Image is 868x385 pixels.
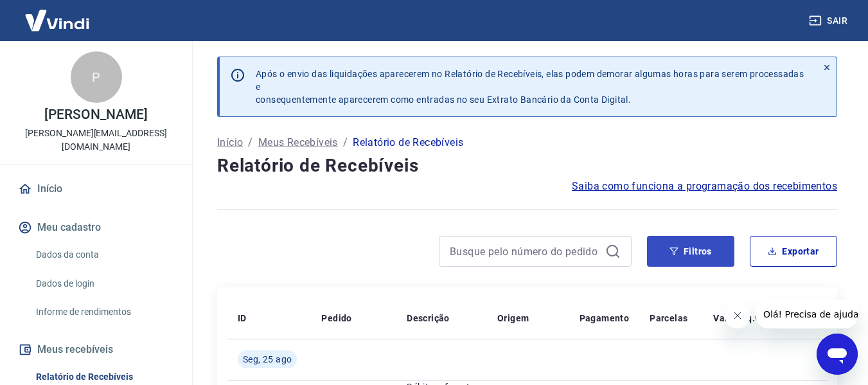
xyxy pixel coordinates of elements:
p: Valor Líq. [713,312,755,325]
a: Meus Recebíveis [258,135,338,150]
p: Parcelas [650,312,687,325]
p: Pedido [321,312,351,325]
a: Início [15,175,177,203]
button: Sair [806,9,853,33]
p: [PERSON_NAME] [44,108,147,121]
iframe: Fechar mensagem [725,303,750,328]
a: Saiba como funciona a programação dos recebimentos [572,179,837,194]
p: / [248,135,252,150]
span: Olá! Precisa de ajuda? [8,9,108,19]
iframe: Botão para abrir a janela de mensagens [817,334,858,375]
p: Relatório de Recebíveis [353,135,463,150]
p: [PERSON_NAME][EMAIL_ADDRESS][DOMAIN_NAME] [10,127,182,154]
p: ID [238,312,247,325]
a: Dados de login [31,271,177,297]
button: Filtros [647,236,734,267]
p: Pagamento [580,312,630,325]
input: Busque pelo número do pedido [450,242,600,261]
p: / [343,135,348,150]
h4: Relatório de Recebíveis [217,153,837,179]
button: Meus recebíveis [15,336,177,364]
p: Após o envio das liquidações aparecerem no Relatório de Recebíveis, elas podem demorar algumas ho... [256,67,807,106]
iframe: Mensagem da empresa [756,300,858,328]
img: Vindi [15,1,99,40]
div: P [71,51,122,103]
a: Informe de rendimentos [31,299,177,325]
a: Início [217,135,243,150]
span: Seg, 25 ago [243,353,292,366]
button: Meu cadastro [15,213,177,242]
a: Dados da conta [31,242,177,268]
p: Descrição [407,312,450,325]
button: Exportar [750,236,837,267]
p: Origem [497,312,529,325]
